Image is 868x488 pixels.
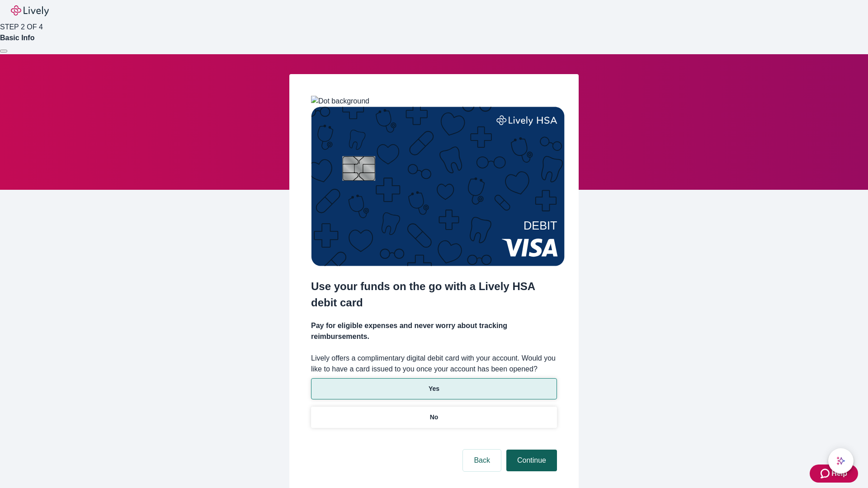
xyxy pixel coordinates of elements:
img: Lively [11,5,49,16]
button: Back [463,450,501,471]
h4: Pay for eligible expenses and never worry about tracking reimbursements. [311,320,557,342]
button: Zendesk support iconHelp [810,465,858,483]
h2: Use your funds on the go with a Lively HSA debit card [311,278,557,311]
button: Continue [506,450,557,471]
label: Lively offers a complimentary digital debit card with your account. Would you like to have a card... [311,353,557,375]
button: Yes [311,378,557,399]
img: Debit card [311,107,565,266]
img: Dot background [311,96,369,107]
svg: Lively AI Assistant [836,456,845,465]
button: chat [828,448,854,474]
span: Help [831,468,847,479]
button: No [311,407,557,428]
p: Yes [429,384,439,394]
svg: Zendesk support icon [821,468,831,479]
p: No [430,413,439,422]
